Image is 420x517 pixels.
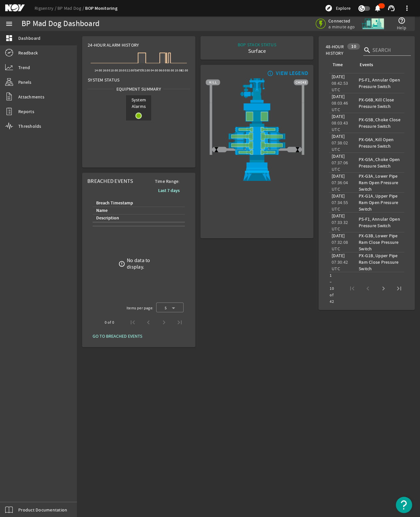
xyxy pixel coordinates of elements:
img: ShearRamOpen.png [206,132,308,141]
legacy-datetime-component: 08:03:46 UTC [332,100,348,112]
div: PS-F1, Annular Open Pressure Switch [359,77,402,90]
text: 10:00 [175,68,182,72]
div: Breach Timestamp [95,199,180,207]
legacy-datetime-component: 07:36:04 UTC [332,180,348,192]
div: VIEW LEGEND [276,70,308,77]
div: PS-F1, Annular Open Pressure Switch [359,216,402,229]
legacy-datetime-component: [DATE] [332,133,345,139]
legacy-datetime-component: [DATE] [332,193,345,199]
span: Reports [18,108,34,115]
span: Connected [328,18,356,24]
button: Explore [322,3,353,13]
text: 14:00 [95,68,102,72]
span: Thresholds [18,123,41,129]
legacy-datetime-component: [DATE] [332,113,345,119]
div: Breach Timestamp [96,199,133,207]
mat-icon: error_outline [118,260,125,267]
legacy-datetime-component: 08:42:53 UTC [332,80,348,93]
span: Product Documentation [18,507,67,513]
button: Next page [376,281,391,296]
div: Name [96,207,108,214]
img: PipeRamOpen.png [206,127,308,132]
legacy-datetime-component: 07:33:32 UTC [332,219,348,232]
legacy-datetime-component: 07:34:55 UTC [332,199,348,212]
text: 20:00 [119,68,126,72]
div: Description [96,214,119,222]
div: Surface [238,48,276,54]
a: BP Mad Dog [57,5,85,11]
mat-icon: dashboard [5,34,13,42]
span: Help [397,24,406,31]
mat-icon: info_outline [266,71,274,76]
div: Name [95,207,180,214]
div: PX-G6B, Kill Close Pressure Switch [359,96,402,110]
img: TransparentStackSlice.png [208,117,214,126]
img: UpperAnnularOpen.png [206,103,308,127]
div: PX-G5A, Choke Open Pressure Switch [359,156,402,169]
div: PX-G1A, Upper Pipe Ram Open Pressure Switch [359,193,402,212]
b: Last 7 days [158,187,180,194]
div: PX-G3B, Lower Pipe Ram Close Pressure Switch [359,232,402,252]
div: Description [95,214,180,222]
span: System Status [88,77,119,83]
div: Time [333,61,343,68]
div: Items per page: [127,305,154,311]
legacy-datetime-component: [DATE] [332,253,345,258]
a: BOP Monitoring [85,5,117,11]
text: [DATE] [134,68,143,72]
span: Trend [18,64,30,71]
div: PX-G5B, Choke Close Pressure Switch [359,116,402,129]
text: 06:00 [159,68,166,72]
div: 1 – 10 of 42 [330,272,334,305]
mat-icon: support_agent [387,4,395,12]
legacy-datetime-component: 07:32:08 UTC [332,239,348,252]
div: PX-G1B, Upper Pipe Ram Close Pressure Switch [359,252,402,272]
legacy-datetime-component: 08:03:43 UTC [332,120,348,132]
div: Time [332,61,351,68]
mat-icon: explore [325,4,333,12]
div: BP Mad Dog Dashboard [22,21,99,27]
legacy-datetime-component: 07:37:06 UTC [332,160,348,172]
span: Attachments [18,94,44,100]
img: TransparentStackSlice.png [300,117,306,126]
div: 0 of 0 [105,319,114,326]
mat-icon: help_outline [398,17,406,24]
span: Readback [18,50,38,56]
text: 22:00 [127,68,134,72]
legacy-datetime-component: 07:38:02 UTC [332,140,348,152]
img: Skid.svg [361,11,385,36]
img: ValveClose.png [294,146,301,153]
text: 16:00 [103,68,110,72]
div: No data to display. [127,257,159,270]
span: Panels [18,79,32,85]
input: Search [372,46,406,54]
div: BOP STACK STATUS [238,41,276,48]
button: more_vert [399,0,415,16]
legacy-datetime-component: [DATE] [332,94,345,99]
span: Time Range: [150,178,185,185]
button: GO TO BREACHED EVENTS [87,330,147,342]
img: PipeRamOpen.png [206,150,308,155]
legacy-datetime-component: [DATE] [332,153,345,159]
span: System Alarms [126,95,151,111]
img: ValveClose.png [213,146,219,153]
text: 12:00 [181,68,188,72]
legacy-datetime-component: [DATE] [332,74,345,80]
img: RiserAdapter.png [206,78,308,103]
img: WellheadConnector.png [206,155,308,181]
img: ShearRamOpen.png [206,141,308,150]
i: search [363,46,371,54]
span: Breached Events [87,178,133,185]
legacy-datetime-component: [DATE] [332,233,345,239]
text: 08:00 [167,68,174,72]
legacy-datetime-component: 07:30:42 UTC [332,259,348,272]
span: GO TO BREACHED EVENTS [93,333,142,339]
div: Events [359,61,399,68]
text: 04:00 [151,68,158,72]
div: PX-G3A, Lower Pipe Ram Open Pressure Switch [359,173,402,192]
mat-icon: notifications [374,4,382,12]
mat-icon: menu [5,20,13,28]
span: Equipment Summary [114,86,163,92]
a: Rigsentry [35,5,57,11]
div: 10 [347,43,360,50]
